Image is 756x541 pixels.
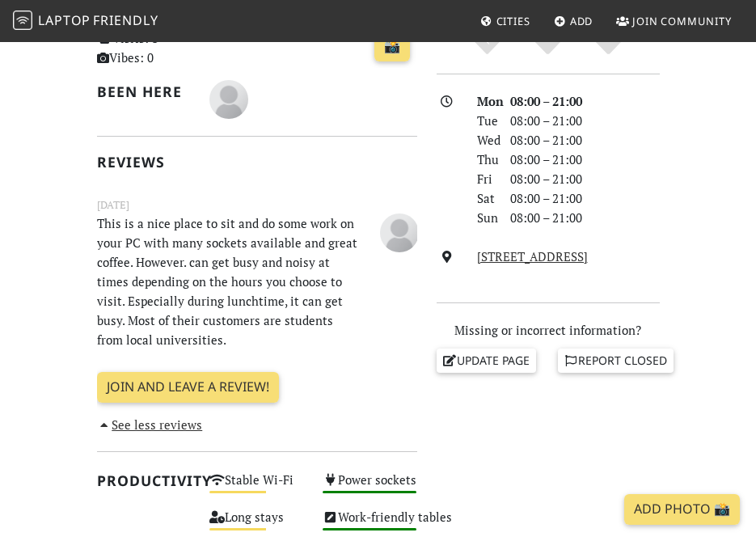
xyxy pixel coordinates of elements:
[467,169,501,188] div: Fri
[467,130,501,150] div: Wed
[558,349,674,373] a: Report closed
[93,11,158,29] span: Friendly
[500,130,669,150] div: 08:00 – 21:00
[610,6,738,36] a: Join Community
[624,494,740,525] a: Add Photo 📸
[313,469,426,506] div: Power sockets
[87,213,370,349] p: This is a nice place to sit and do some work on your PC with many sockets available and great cof...
[97,83,191,100] h2: Been here
[467,111,501,130] div: Tue
[13,7,158,36] a: LaptopFriendly LaptopFriendly
[38,11,91,29] span: Laptop
[97,472,191,489] h2: Productivity
[380,223,419,239] span: Sree S
[467,150,501,169] div: Thu
[467,91,501,111] div: Mon
[13,11,32,30] img: LaptopFriendly
[437,349,537,373] a: Update page
[87,197,427,213] small: [DATE]
[200,469,313,506] div: Stable Wi-Fi
[632,14,732,28] span: Join Community
[496,14,530,28] span: Cities
[500,169,669,188] div: 08:00 – 21:00
[209,89,248,105] span: Sree S
[467,208,501,227] div: Sun
[477,248,588,264] a: [STREET_ADDRESS]
[570,14,593,28] span: Add
[500,91,669,111] div: 08:00 – 21:00
[97,372,279,403] a: Join and leave a review!
[547,6,600,36] a: Add
[474,6,537,36] a: Cities
[97,416,203,433] a: See less reviews
[437,320,660,340] p: Missing or incorrect information?
[467,188,501,208] div: Sat
[374,32,410,62] a: 📸
[500,208,669,227] div: 08:00 – 21:00
[500,150,669,169] div: 08:00 – 21:00
[500,111,669,130] div: 08:00 – 21:00
[500,188,669,208] div: 08:00 – 21:00
[209,80,248,119] img: blank-535327c66bd565773addf3077783bbfce4b00ec00e9fd257753287c682c7fa38.png
[97,154,417,171] h2: Reviews
[97,28,191,67] p: Visits: 3 Vibes: 0
[380,213,419,252] img: blank-535327c66bd565773addf3077783bbfce4b00ec00e9fd257753287c682c7fa38.png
